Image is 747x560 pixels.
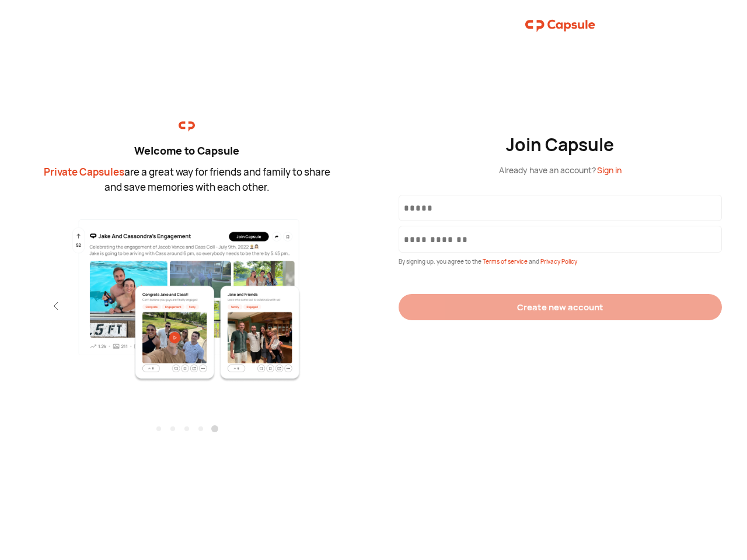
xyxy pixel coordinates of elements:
img: fifth.png [60,218,315,382]
img: logo [179,118,195,135]
div: By signing up, you agree to the and [399,257,722,266]
button: Create new account [399,294,722,320]
div: Join Capsule [506,134,615,155]
div: Welcome to Capsule [41,143,333,159]
span: Terms of service [483,257,529,265]
img: logo [525,14,595,37]
div: are a great way for friends and family to share and save memories with each other. [41,164,333,194]
div: Already have an account? [499,164,622,176]
div: Create new account [517,301,603,313]
span: Private Capsules [44,165,124,178]
span: Sign in [597,164,622,176]
span: Privacy Policy [540,257,577,265]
